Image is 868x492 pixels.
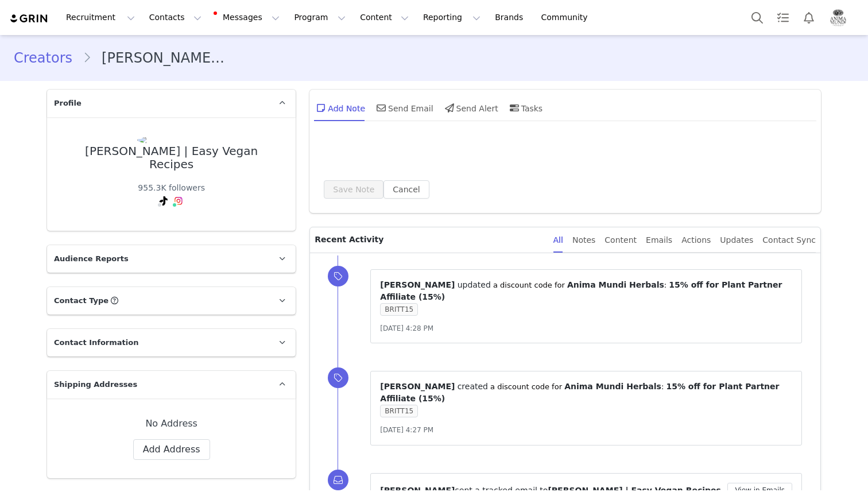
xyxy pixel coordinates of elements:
button: Content [353,5,416,30]
div: Actions [681,227,711,253]
span: [PERSON_NAME] [380,280,455,289]
span: Anima Mundi Herbals [567,280,664,289]
img: instagram.svg [174,196,183,206]
img: 3676107421--s.jpg [137,135,206,145]
button: Notifications [796,5,821,30]
p: ⁨ ⁩ ⁨ ⁩ a discount code for ⁨ ⁩: ⁨ ⁩ [380,381,792,405]
a: Community [534,5,600,30]
div: 955.3K followers [138,182,205,194]
button: Recruitment [59,5,142,30]
div: Send Alert [443,94,498,122]
span: updated [458,280,491,289]
div: Send Email [374,94,433,122]
div: Content [604,227,637,253]
span: [PERSON_NAME] [380,382,455,391]
span: Anima Mundi Herbals [564,382,661,391]
div: Emails [646,227,672,253]
button: Add Address [133,439,210,460]
img: grin logo [9,13,49,24]
span: Contact Information [54,337,138,348]
p: ⁨ ⁩ ⁨ ⁩ a discount code for ⁨ ⁩: ⁨ ⁩ [380,279,792,303]
span: BRITT15 [380,405,418,417]
a: Tasks [770,5,796,30]
button: Search [745,5,770,30]
div: All [553,227,563,253]
span: Audience Reports [54,253,129,265]
div: Add Note [314,94,365,122]
span: BRITT15 [380,303,418,316]
button: Contacts [142,5,208,30]
div: [PERSON_NAME] | Easy Vegan Recipes [65,145,277,171]
div: Tasks [507,94,543,122]
span: [DATE] 4:28 PM [380,324,433,332]
button: Reporting [416,5,487,30]
p: Recent Activity [315,227,544,253]
button: Program [287,5,352,30]
span: 15% off for Plant Partner Affiliate (15%) [380,280,782,301]
button: Profile [822,9,859,27]
span: [DATE] 4:27 PM [380,426,433,434]
div: No Address [65,417,277,431]
span: Profile [54,98,82,109]
a: Brands [488,5,533,30]
div: Contact Sync [762,227,816,253]
div: Updates [720,227,753,253]
div: Notes [572,227,595,253]
button: Cancel [383,180,429,199]
button: Save Note [324,180,383,199]
button: Messages [209,5,286,30]
img: c4e4dfb8-fdae-4a6f-8129-46f669444c22.jpeg [829,9,847,27]
span: Contact Type [54,295,108,307]
a: Creators [14,48,83,68]
span: Shipping Addresses [54,379,137,390]
span: created [458,382,488,391]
